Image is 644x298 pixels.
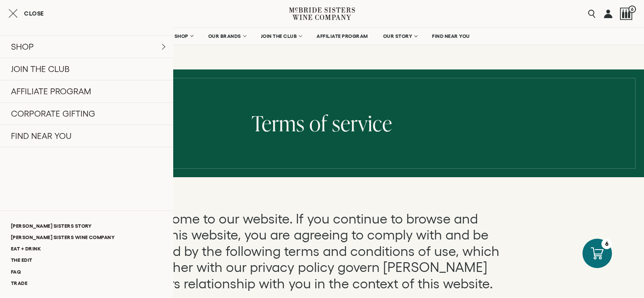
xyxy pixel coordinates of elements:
a: AFFILIATE PROGRAM [311,28,373,45]
a: OUR STORY [378,28,423,45]
span: SHOP [174,33,189,39]
span: FIND NEAR YOU [432,33,470,39]
div: 6 [601,239,612,249]
p: Welcome to our website. If you continue to browse and use this website, you are agreeing to compl... [141,211,503,292]
span: JOIN THE CLUB [261,33,297,39]
span: OUR BRANDS [208,33,241,39]
span: OUR STORY [383,33,413,39]
a: OUR BRANDS [203,28,251,45]
span: 6 [628,5,636,13]
span: AFFILIATE PROGRAM [317,33,368,39]
button: Close cart [8,8,44,19]
a: FIND NEAR YOU [427,28,475,45]
a: SHOP [169,28,199,45]
a: JOIN THE CLUB [255,28,307,45]
span: Close [24,11,44,16]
